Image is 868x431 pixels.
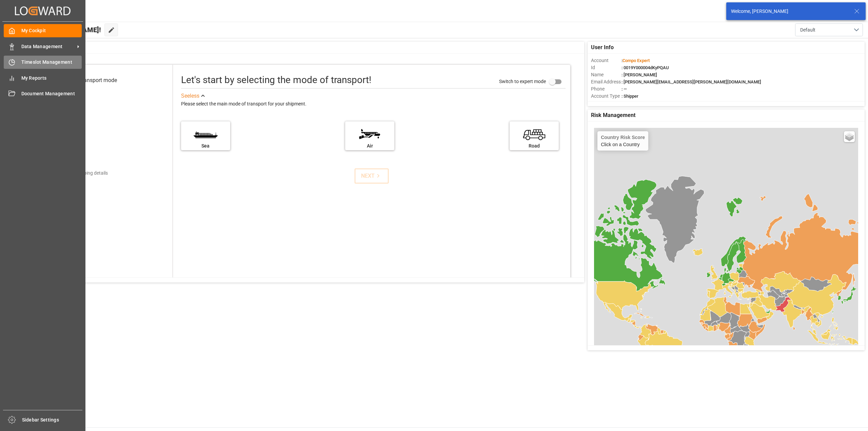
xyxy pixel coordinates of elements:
[591,93,622,100] span: Account Type
[4,24,82,37] a: My Cockpit
[21,59,82,66] span: Timeslot Management
[795,23,863,36] button: open menu
[21,27,82,34] span: My Cockpit
[4,87,82,100] a: Document Management
[181,92,199,100] div: See less
[4,56,82,69] a: Timeslot Management
[361,172,382,180] div: NEXT
[844,131,855,142] a: Layers
[622,65,669,70] span: : 0019Y000004dKyPQAU
[591,71,622,78] span: Name
[21,43,75,50] span: Data Management
[731,8,848,15] div: Welcome, [PERSON_NAME]
[355,169,389,183] button: NEXT
[622,72,657,77] span: : [PERSON_NAME]
[601,135,645,147] div: Click on a Country
[64,76,117,84] div: Select transport mode
[622,94,638,99] span: : Shipper
[21,75,82,82] span: My Reports
[591,78,622,85] span: Email Address
[21,90,82,97] span: Document Management
[65,170,108,177] div: Add shipping details
[349,142,391,150] div: Air
[591,64,622,71] span: Id
[800,26,815,34] span: Default
[591,57,622,64] span: Account
[181,73,371,87] div: Let's start by selecting the mode of transport!
[513,142,555,150] div: Road
[623,58,650,63] span: Compo Expert
[22,416,83,424] span: Sidebar Settings
[622,86,627,92] span: : —
[622,79,761,84] span: : [PERSON_NAME][EMAIL_ADDRESS][PERSON_NAME][DOMAIN_NAME]
[4,71,82,84] a: My Reports
[601,135,645,140] h4: Country Risk Score
[499,79,546,84] span: Switch to expert mode
[184,142,227,150] div: Sea
[591,111,635,119] span: Risk Management
[591,43,614,52] span: User Info
[181,100,566,108] div: Please select the main mode of transport for your shipment.
[622,58,650,63] span: :
[591,85,622,93] span: Phone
